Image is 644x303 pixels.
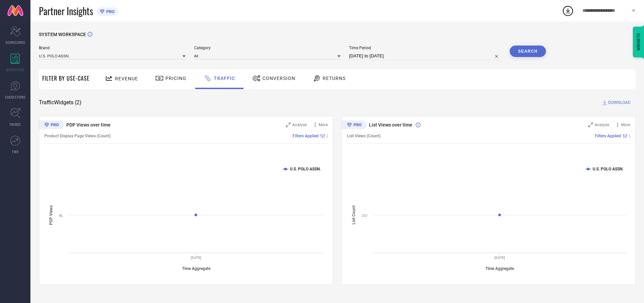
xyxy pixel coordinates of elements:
[39,46,186,50] span: Brand
[39,120,64,131] div: Premium
[194,46,341,50] span: Category
[362,214,368,217] text: 2Cr
[327,134,328,138] span: |
[286,122,291,127] svg: Zoom
[59,214,63,217] text: 8L
[485,266,514,271] tspan: Time Aggregate
[115,76,138,81] span: Revenue
[319,122,328,127] span: More
[214,76,235,81] span: Traffic
[595,122,609,127] span: Analyse
[510,46,546,57] button: Search
[593,167,623,171] text: U.S. POLO ASSN.
[5,94,26,100] span: SUGGESTIONS
[293,134,319,138] span: Filters Applied
[342,120,367,131] div: Premium
[39,4,93,18] span: Partner Insights
[323,76,346,81] span: Returns
[347,134,381,138] span: List Views (Count)
[105,9,115,14] span: PRO
[349,46,501,50] span: Time Period
[369,122,412,128] span: List Views over time
[351,205,356,224] tspan: List Count
[182,266,211,271] tspan: Time Aggregate
[588,122,593,127] svg: Zoom
[9,122,21,127] span: TRENDS
[608,99,630,106] span: DOWNLOAD
[262,76,295,81] span: Conversion
[621,122,630,127] span: More
[562,5,574,17] div: Open download list
[494,256,505,259] text: [DATE]
[292,122,307,127] span: Analyse
[629,134,630,138] span: |
[595,134,621,138] span: Filters Applied
[191,256,201,259] text: [DATE]
[42,74,90,82] span: Filter By Use-Case
[39,99,82,106] span: Traffic Widgets ( 2 )
[12,149,19,154] span: FWD
[44,134,111,138] span: Product Display Page Views (Count)
[39,32,86,37] span: SYSTEM WORKSPACE
[349,52,501,60] input: Select time period
[6,67,25,72] span: WORKSPACE
[5,40,25,45] span: SCORECARDS
[290,167,321,171] text: U.S. POLO ASSN.
[66,122,111,128] span: PDP Views over time
[49,205,53,225] tspan: PDP Views
[165,76,186,81] span: Pricing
